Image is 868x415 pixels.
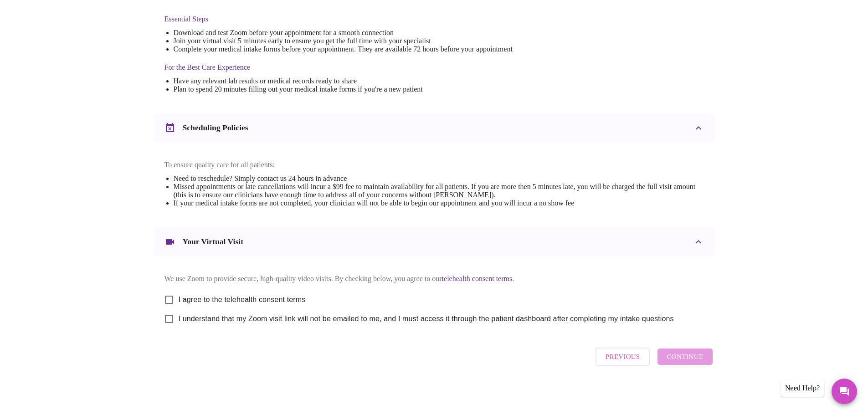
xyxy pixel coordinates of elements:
li: Need to reschedule? Simply contact us 24 hours in advance [174,174,704,183]
span: I agree to the telehealth consent terms [179,294,306,305]
p: We use Zoom to provide secure, high-quality video visits. By checking below, you agree to our . [164,275,704,283]
li: Plan to spend 20 minutes filling out your medical intake forms if you're a new patient [174,85,513,93]
h3: Your Virtual Visit [183,237,244,246]
li: Join your virtual visit 5 minutes early to ensure you get the full time with your specialist [174,37,513,45]
span: I understand that my Zoom visit link will not be emailed to me, and I must access it through the ... [179,313,674,324]
li: Have any relevant lab results or medical records ready to share [174,77,513,85]
button: Previous [596,348,650,366]
li: If your medical intake forms are not completed, your clinician will not be able to begin our appo... [174,199,704,207]
h3: Scheduling Policies [183,123,248,133]
p: To ensure quality care for all patients: [164,161,704,169]
span: Previous [606,351,640,363]
div: Your Virtual Visit [154,227,715,256]
a: telehealth consent terms [442,275,513,282]
button: Messages [832,379,857,404]
li: Download and test Zoom before your appointment for a smooth connection [174,29,513,37]
li: Complete your medical intake forms before your appointment. They are available 72 hours before yo... [174,45,513,53]
div: Scheduling Policies [154,113,715,143]
h4: Essential Steps [164,15,513,23]
div: Need Help? [781,379,824,397]
h4: For the Best Care Experience [164,63,513,72]
li: Missed appointments or late cancellations will incur a $99 fee to maintain availability for all p... [174,183,704,199]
